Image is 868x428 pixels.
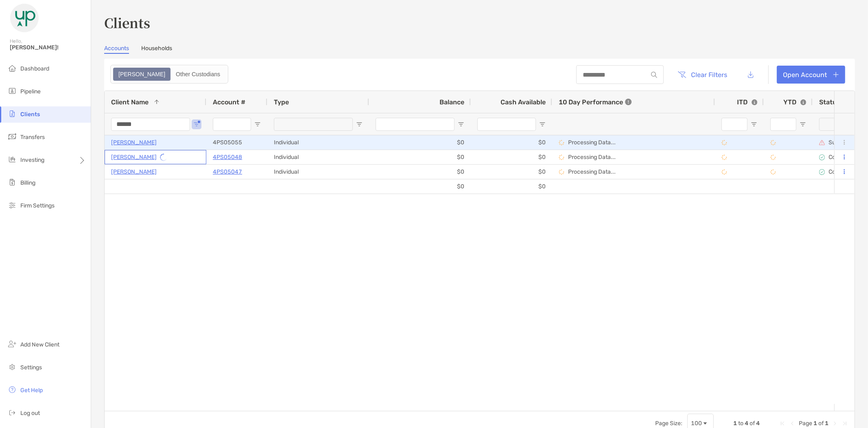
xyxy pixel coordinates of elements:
[7,362,17,372] img: settings icon
[539,121,546,128] button: Open Filter Menu
[471,165,552,179] div: $0
[559,169,564,175] img: Processing Data icon
[477,118,536,131] input: Cash Available Filter Input
[829,154,857,161] p: Completed
[439,98,464,106] span: Balance
[783,98,806,106] div: YTD
[770,169,776,175] img: Processing Data icon
[274,98,289,106] span: Type
[20,88,41,95] span: Pipeline
[800,121,806,128] button: Open Filter Menu
[369,179,471,194] div: $0
[842,420,848,427] div: Last Page
[568,154,616,161] p: Processing Data...
[267,150,369,164] div: Individual
[770,140,776,146] img: Processing Data icon
[20,387,43,394] span: Get Help
[819,154,825,160] img: complete icon
[111,167,157,177] p: [PERSON_NAME]
[818,420,824,427] span: of
[770,118,796,131] input: YTD Filter Input
[20,410,40,417] span: Log out
[171,68,225,80] div: Other Custodians
[779,420,786,427] div: First Page
[7,339,17,349] img: add_new_client icon
[213,98,245,106] span: Account #
[111,98,149,106] span: Client Name
[20,179,35,186] span: Billing
[722,169,727,175] img: Processing Data icon
[471,135,552,150] div: $0
[254,121,261,128] button: Open Filter Menu
[672,66,734,84] button: Clear Filters
[751,121,757,128] button: Open Filter Menu
[813,420,817,427] span: 1
[20,202,55,209] span: Firm Settings
[356,121,363,128] button: Open Filter Menu
[369,135,471,150] div: $0
[7,63,17,73] img: dashboard icon
[756,420,760,427] span: 4
[7,200,17,210] img: firm-settings icon
[20,65,49,72] span: Dashboard
[559,91,632,113] div: 10 Day Performance
[7,86,17,96] img: pipeline icon
[458,121,464,128] button: Open Filter Menu
[193,121,200,128] button: Open Filter Menu
[501,98,546,106] span: Cash Available
[111,118,190,131] input: Client Name Filter Input
[10,44,86,51] span: [PERSON_NAME]!
[471,150,552,164] div: $0
[20,134,45,141] span: Transfers
[20,157,44,163] span: Investing
[111,152,157,162] a: [PERSON_NAME]
[722,154,727,160] img: Processing Data icon
[799,420,812,427] span: Page
[141,45,172,54] a: Households
[559,140,564,146] img: Processing Data icon
[745,420,748,427] span: 4
[7,154,17,164] img: investing icon
[471,179,552,194] div: $0
[568,168,616,175] p: Processing Data...
[651,72,657,78] img: input icon
[777,66,845,84] a: Open Account
[213,118,251,131] input: Account # Filter Input
[7,408,17,417] img: logout icon
[691,420,702,427] div: 100
[10,3,39,33] img: Zoe Logo
[7,385,17,395] img: get-help icon
[114,68,170,80] div: Zoe
[568,139,616,146] p: Processing Data...
[369,165,471,179] div: $0
[213,152,242,162] a: 4PS05048
[733,420,737,427] span: 1
[104,13,855,32] h3: Clients
[655,420,682,427] div: Page Size:
[722,118,748,131] input: ITD Filter Input
[111,137,157,148] a: [PERSON_NAME]
[7,177,17,187] img: billing icon
[829,139,858,146] p: Suspended
[369,150,471,164] div: $0
[213,137,242,148] p: 4PS05055
[770,154,776,160] img: Processing Data icon
[7,132,17,141] img: transfers icon
[20,341,59,348] span: Add New Client
[376,118,455,131] input: Balance Filter Input
[559,154,564,160] img: Processing Data icon
[737,98,757,106] div: ITD
[110,65,228,84] div: segmented control
[722,140,727,146] img: Processing Data icon
[213,167,242,177] a: 4PS05047
[750,420,755,427] span: of
[267,165,369,179] div: Individual
[819,140,825,146] img: suspended icon
[104,45,129,54] a: Accounts
[7,109,17,119] img: clients icon
[20,364,42,371] span: Settings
